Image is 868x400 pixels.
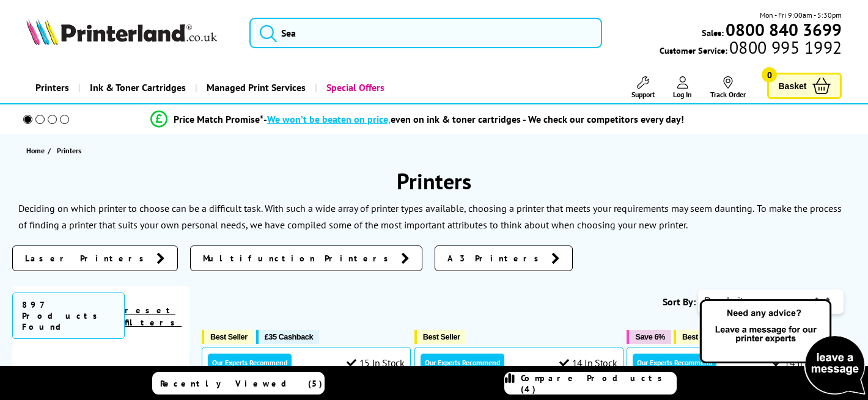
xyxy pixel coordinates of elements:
button: Save 6% [627,330,671,344]
div: Our Experts Recommend [421,354,504,371]
a: Support [631,76,655,99]
img: Open Live Chat window [697,297,868,398]
a: Track Order [710,76,746,99]
a: 0800 840 3699 [724,24,842,35]
span: Save 6% [635,332,664,341]
a: Ink & Toner Cartridges [78,72,195,103]
span: Basket [778,78,806,94]
div: - even on ink & toner cartridges - We check our competitors every day! [263,113,684,125]
h1: Printers [12,167,856,195]
button: Best Seller [202,330,254,344]
a: Special Offers [315,72,394,103]
a: Recently Viewed (5) [152,372,325,395]
span: Best Seller [423,332,460,341]
span: £35 Cashback [265,332,313,341]
a: Printers [26,72,78,103]
b: 0800 840 3699 [726,18,842,41]
span: Ink & Toner Cartridges [90,72,186,103]
p: Deciding on which printer to choose can be a difficult task. With such a wide array of printer ty... [18,202,754,214]
a: Multifunction Printers [190,245,422,271]
span: Best Seller [682,332,719,341]
a: Basket 0 [767,73,842,99]
span: We won’t be beaten on price, [267,113,391,125]
span: Laser Printers [25,252,150,264]
div: 14 In Stock [559,357,617,369]
span: 897 Products Found [12,293,125,339]
span: Customer Service: [660,42,842,56]
span: Recently Viewed (5) [160,378,323,389]
span: Sales: [702,27,724,38]
button: Best Seller [414,330,466,344]
a: A3 Printers [435,245,573,271]
span: Log In [673,90,692,99]
span: Printers [57,146,81,155]
a: Printerland Logo [26,18,234,48]
a: Log In [673,76,692,99]
div: 15 In Stock [347,357,404,369]
span: Multifunction Printers [203,252,395,264]
span: Best Seller [210,332,248,341]
span: Price Match Promise* [174,113,263,125]
span: A3 Printers [447,252,545,264]
span: Sort By: [663,296,696,308]
div: Our Experts Recommend [208,354,292,371]
button: £35 Cashback [256,330,319,344]
span: Support [631,90,655,99]
a: Home [26,144,48,157]
input: Sea [249,18,602,48]
p: To make the process of finding a printer that suits your own personal needs, we have compiled som... [18,202,842,231]
span: 0 [762,67,777,82]
a: reset filters [125,305,182,328]
button: Best Seller [674,330,726,344]
a: Compare Products (4) [504,372,677,395]
span: Compare Products (4) [521,373,676,395]
li: modal_Promise [6,109,828,130]
img: Printerland Logo [26,18,217,45]
span: 0800 995 1992 [727,42,842,53]
a: Managed Print Services [195,72,315,103]
a: Laser Printers [12,245,178,271]
div: Our Experts Recommend [633,354,716,371]
span: Mon - Fri 9:00am - 5:30pm [760,9,842,21]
